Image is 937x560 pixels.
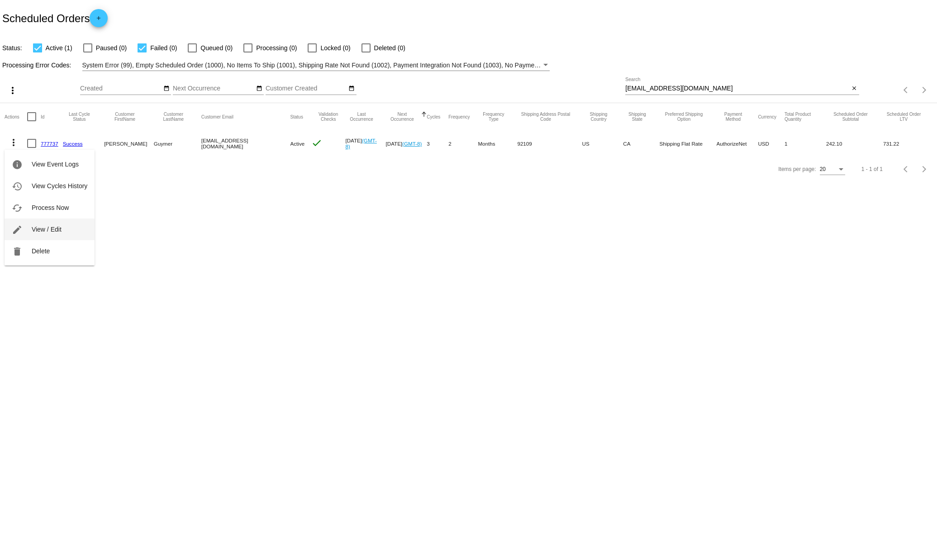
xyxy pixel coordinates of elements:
span: View / Edit [32,226,62,233]
mat-icon: info [12,159,23,170]
mat-icon: cached [12,203,23,214]
span: Process Now [32,204,69,211]
span: View Cycles History [32,182,87,190]
span: View Event Logs [32,161,79,168]
mat-icon: edit [12,224,23,235]
mat-icon: delete [12,246,23,257]
mat-icon: history [12,181,23,192]
span: Delete [32,247,50,255]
